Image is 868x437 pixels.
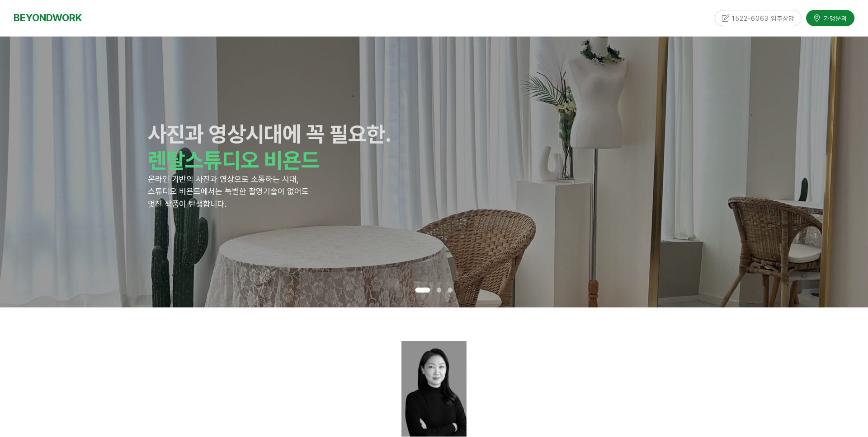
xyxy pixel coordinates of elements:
[148,199,226,209] span: 멋진 작품이 탄생합니다.
[148,121,392,147] strong: 사진과 영상시대에 꼭 필요한.
[148,174,299,184] span: 온라인 기반의 사진과 영상으로 소통하는 시대,
[148,147,320,173] strong: 렌탈스튜디오 비욘드
[806,9,854,25] a: 가맹문의
[821,13,847,22] span: 가맹문의
[148,186,309,196] span: 스튜디오 비욘드에서는 특별한 촬영기술이 없어도
[14,9,82,26] a: BEYONDWORK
